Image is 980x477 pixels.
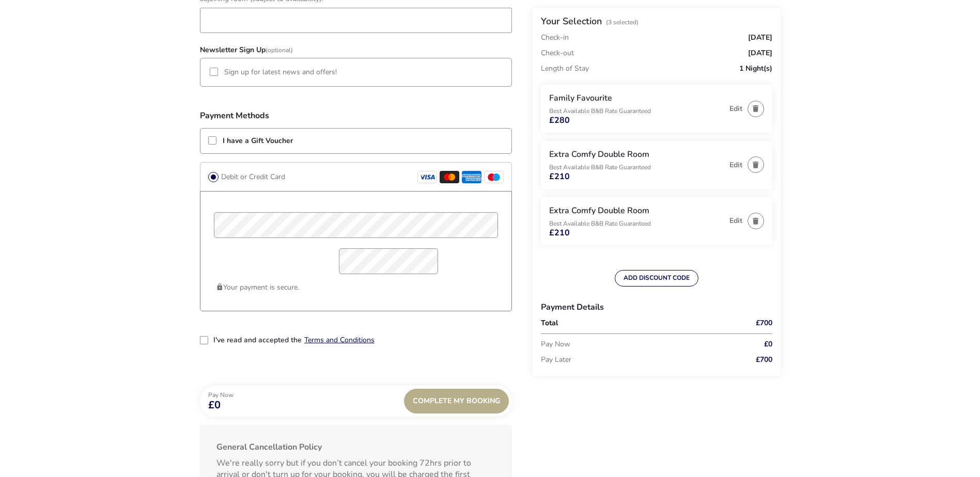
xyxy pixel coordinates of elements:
[541,61,589,76] p: Length of Stay
[541,352,726,367] p: Pay Later
[541,319,726,326] p: Total
[541,34,569,41] p: Check-in
[541,294,772,319] h3: Payment Details
[200,336,209,345] p-checkbox: 2-term_condi
[549,220,724,226] p: Best Available B&B Rate Guaranteed
[606,18,639,26] span: (3 Selected)
[541,336,726,352] p: Pay Now
[748,34,772,41] span: [DATE]
[200,8,512,33] input: field_147
[200,112,512,120] h3: Payment Methods
[729,217,742,225] button: Edit
[541,45,574,61] p: Check-out
[549,164,724,170] p: Best Available B&B Rate Guaranteed
[549,205,724,216] h3: Extra Comfy Double Room
[224,69,337,76] label: Sign up for latest news and offers!
[756,356,772,363] span: £700
[729,161,742,169] button: Edit
[756,319,772,326] span: £700
[549,108,724,114] p: Best Available B&B Rate Guaranteed
[219,170,285,183] label: Debit or Credit Card
[208,400,234,410] span: £0
[404,389,509,414] div: Complete My Booking
[214,212,498,238] input: card_name_pciproxy-6zy6cof5ec
[266,46,293,54] span: (Optional)
[216,441,322,453] b: General Cancellation Policy
[413,397,500,405] span: Complete My Booking
[739,65,772,72] span: 1 Night(s)
[213,337,302,344] label: I've read and accepted the
[764,340,772,347] span: £0
[549,93,724,104] h3: Family Favourite
[549,149,724,160] h3: Extra Comfy Double Room
[549,228,570,236] span: £210
[541,15,602,27] h2: Your Selection
[549,116,570,124] span: £280
[223,137,293,145] label: I have a Gift Voucher
[549,172,570,181] span: £210
[615,269,698,286] button: ADD DISCOUNT CODE
[208,392,234,398] p: Pay Now
[200,38,512,58] h3: Newsletter Sign Up
[304,336,375,344] button: Terms and Conditions
[748,50,772,57] span: [DATE]
[216,279,496,295] p: Your payment is secure.
[729,105,742,113] button: Edit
